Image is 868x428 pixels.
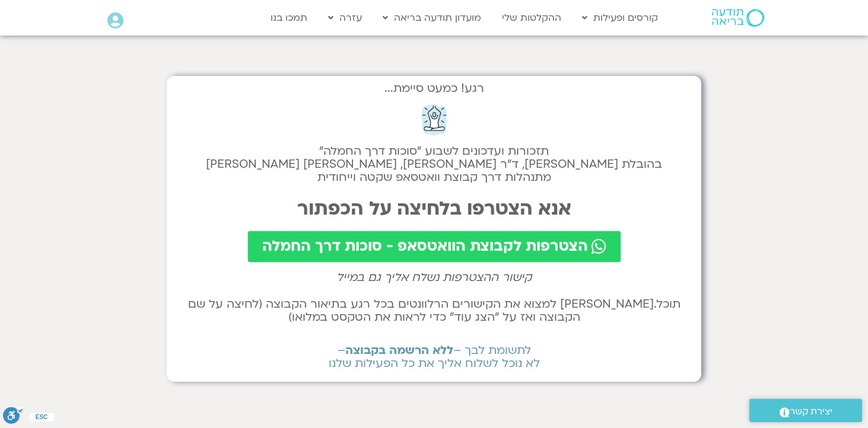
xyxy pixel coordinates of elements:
img: תודעה בריאה [712,9,764,27]
a: מועדון תודעה בריאה [377,7,487,29]
a: קורסים ופעילות [576,7,664,29]
a: יצירת קשר [749,399,862,422]
h2: רגע! כמעט סיימת... [179,88,689,89]
a: תמכו בנו [265,7,313,29]
h2: קישור ההצטרפות נשלח אליך גם במייל [179,271,689,284]
span: הצטרפות לקבוצת הוואטסאפ - סוכות דרך החמלה [262,238,588,255]
h2: תוכל.[PERSON_NAME] למצוא את הקישורים הרלוונטים בכל רגע בתיאור הקבוצה (לחיצה על שם הקבוצה ואז על ״... [179,298,689,324]
span: יצירת קשר [790,404,832,420]
a: ההקלטות שלי [496,7,567,29]
h2: אנא הצטרפו בלחיצה על הכפתור [179,198,689,219]
h2: לתשומת לבך – – לא נוכל לשלוח אליך את כל הפעילות שלנו [179,344,689,370]
b: ללא הרשמה בקבוצה [345,343,453,358]
a: עזרה [322,7,368,29]
a: הצטרפות לקבוצת הוואטסאפ - סוכות דרך החמלה [248,231,621,262]
h2: תזכורות ועדכונים לשבוע "סוכות דרך החמלה" בהובלת [PERSON_NAME], ד״ר [PERSON_NAME], [PERSON_NAME] [... [179,145,689,184]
